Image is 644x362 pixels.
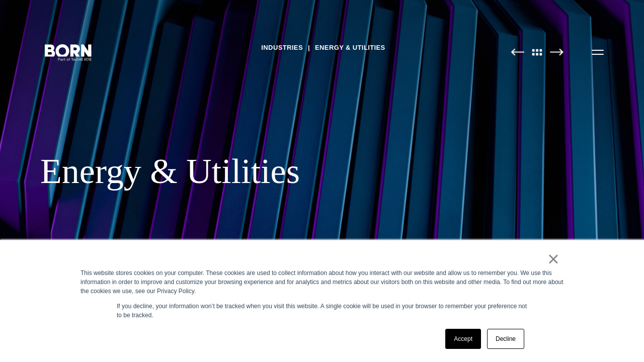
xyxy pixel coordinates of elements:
[586,41,610,62] button: Open
[261,40,303,55] a: Industries
[550,48,563,56] img: Next Page
[315,40,385,55] a: Energy & Utilities
[511,48,524,56] img: Previous Page
[117,302,527,320] p: If you decline, your information won’t be tracked when you visit this website. A single cookie wi...
[547,254,559,263] a: ×
[80,268,563,296] div: This website stores cookies on your computer. These cookies are used to collect information about...
[40,151,604,192] div: Energy & Utilities
[487,329,524,349] a: Decline
[527,48,548,56] img: All Pages
[445,329,481,349] a: Accept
